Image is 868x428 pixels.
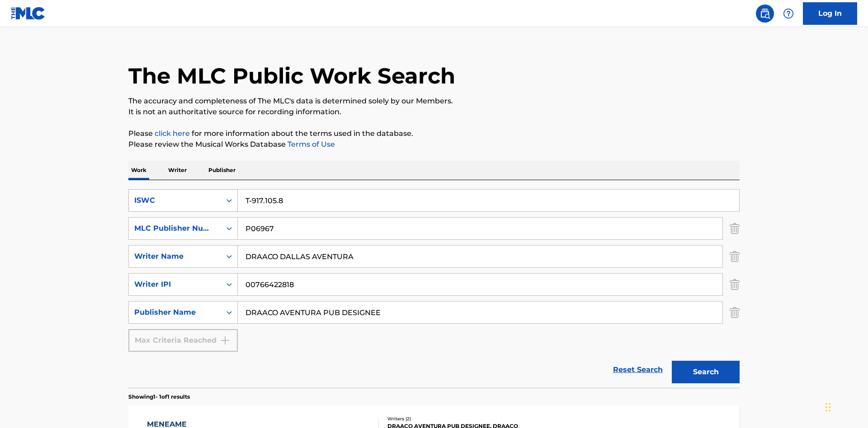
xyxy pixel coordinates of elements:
[387,415,524,422] div: Writers ( 2 )
[826,394,831,421] div: Drag
[128,107,740,117] p: It is not an authoritative source for recording information.
[128,62,455,89] h1: The MLC Public Work Search
[803,2,857,25] a: Log In
[134,307,216,318] div: Publisher Name
[165,161,189,180] p: Writer
[134,279,216,290] div: Writer IPI
[730,217,740,240] img: Delete Criterion
[823,385,868,428] iframe: Chat Widget
[756,5,774,23] a: Public Search
[730,301,740,324] img: Delete Criterion
[134,223,216,234] div: MLC Publisher Number
[155,129,190,138] a: click here
[206,161,238,180] p: Publisher
[759,8,770,19] img: search
[730,245,740,268] img: Delete Criterion
[672,361,740,383] button: Search
[134,251,216,262] div: Writer Name
[779,5,797,23] div: Help
[609,360,667,380] a: Reset Search
[730,273,740,296] img: Delete Criterion
[128,393,190,401] p: Showing 1 - 1 of 1 results
[128,96,740,107] p: The accuracy and completeness of The MLC's data is determined solely by our Members.
[128,128,740,139] p: Please for more information about the terms used in the database.
[128,139,740,150] p: Please review the Musical Works Database
[286,140,335,149] a: Terms of Use
[783,8,794,19] img: help
[128,189,740,388] form: Search Form
[128,161,149,180] p: Work
[134,195,216,206] div: ISWC
[11,7,46,20] img: MLC Logo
